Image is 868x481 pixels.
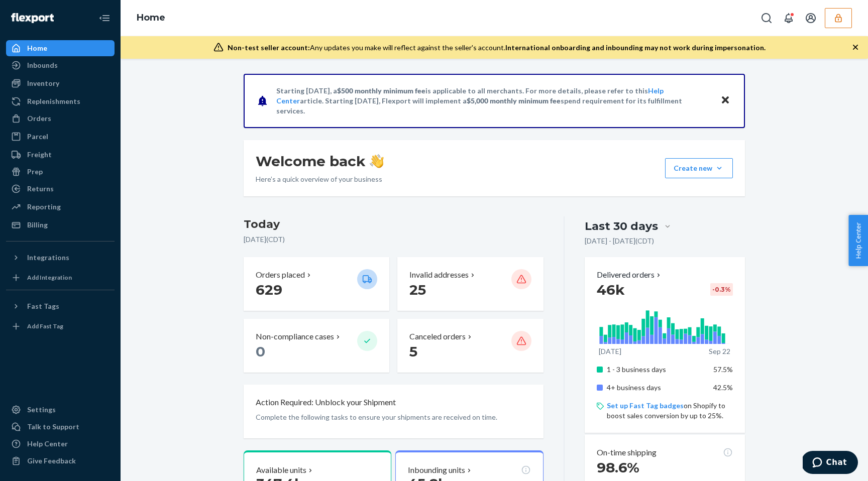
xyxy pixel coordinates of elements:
button: Non-compliance cases 0 [244,319,389,373]
span: 57.5% [713,365,733,374]
p: Invalid addresses [409,269,469,281]
p: [DATE] ( CDT ) [244,234,544,245]
a: Add Integration [6,270,115,286]
span: 42.5% [713,383,733,392]
h1: Welcome back [256,152,384,170]
a: Orders [6,110,115,127]
span: $5,000 monthly minimum fee [467,96,561,105]
div: Give Feedback [27,456,76,466]
div: Add Integration [27,273,72,282]
div: Home [27,43,47,53]
a: Settings [6,402,115,418]
p: Action Required: Unblock your Shipment [256,397,396,408]
span: International onboarding and inbounding may not work during impersonation. [505,43,766,52]
a: Add Fast Tag [6,318,115,334]
p: 1 - 3 business days [607,365,706,375]
a: Inbounds [6,57,115,73]
div: Settings [27,405,56,415]
button: Orders placed 629 [244,257,389,311]
p: Complete the following tasks to ensure your shipments are received on time. [256,412,531,422]
div: Inventory [27,78,59,88]
button: Open Search Box [756,8,777,28]
span: 629 [256,281,282,298]
span: $500 monthly minimum fee [337,86,425,95]
div: Help Center [27,439,68,449]
div: Billing [27,220,48,230]
img: hand-wave emoji [370,154,384,168]
div: Integrations [27,253,69,263]
span: 46k [597,281,625,298]
span: 25 [409,281,426,298]
div: Inbounds [27,60,58,70]
p: 4+ business days [607,383,706,393]
button: Invalid addresses 25 [397,257,543,311]
div: Replenishments [27,96,80,106]
a: Set up Fast Tag badges [607,401,684,410]
p: On-time shipping [597,447,657,458]
a: Prep [6,164,115,180]
button: Open account menu [801,8,821,28]
button: Talk to Support [6,419,115,435]
p: Available units [256,464,306,476]
a: Reporting [6,199,115,215]
span: 5 [409,343,417,360]
div: Freight [27,150,52,160]
button: Canceled orders 5 [397,319,543,373]
ol: breadcrumbs [129,4,173,33]
button: Close [719,93,732,108]
button: Close Navigation [94,8,115,28]
div: Fast Tags [27,301,59,311]
div: Last 30 days [585,218,658,234]
a: Home [137,12,165,23]
span: Non-test seller account: [228,43,310,52]
a: Inventory [6,75,115,91]
div: Any updates you make will reflect against the seller's account. [228,43,766,53]
p: [DATE] [599,346,621,356]
div: Reporting [27,202,61,212]
p: Canceled orders [409,331,466,342]
h3: Today [244,216,544,232]
div: Prep [27,167,43,177]
div: Returns [27,184,54,194]
button: Give Feedback [6,453,115,469]
a: Billing [6,217,115,233]
p: Orders placed [256,269,305,281]
a: Replenishments [6,93,115,109]
p: Non-compliance cases [256,331,334,342]
a: Freight [6,147,115,163]
span: 0 [256,343,265,360]
button: Open notifications [779,8,799,28]
div: Orders [27,113,51,124]
p: Sep 22 [709,346,730,356]
button: Fast Tags [6,298,115,314]
p: [DATE] - [DATE] ( CDT ) [585,236,654,246]
a: Parcel [6,129,115,145]
iframe: Opens a widget where you can chat to one of our agents [803,451,858,476]
img: Flexport logo [11,13,54,23]
div: Talk to Support [27,422,79,432]
p: Here’s a quick overview of your business [256,174,384,184]
button: Help Center [848,215,868,266]
span: 98.6% [597,459,639,476]
p: Starting [DATE], a is applicable to all merchants. For more details, please refer to this article... [276,86,711,116]
button: Delivered orders [597,269,663,281]
p: Inbounding units [408,464,465,476]
p: on Shopify to boost sales conversion by up to 25%. [607,401,733,421]
div: Add Fast Tag [27,322,63,330]
a: Home [6,40,115,56]
div: Parcel [27,132,48,142]
div: -0.3 % [710,283,733,296]
a: Help Center [6,436,115,452]
a: Returns [6,181,115,197]
button: Create new [665,158,733,178]
button: Integrations [6,250,115,266]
